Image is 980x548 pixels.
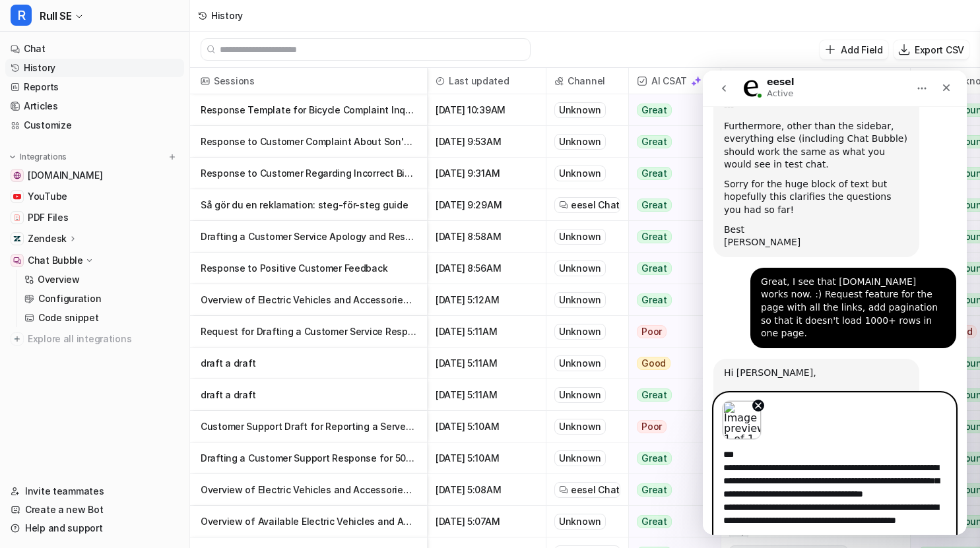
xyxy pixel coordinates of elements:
span: [DATE] 5:11AM [433,316,540,348]
span: Great [637,104,672,117]
div: Unknown [554,102,606,118]
a: Reports [5,78,184,96]
button: Great [629,379,713,411]
a: Customize [5,116,184,135]
div: Unknown [554,514,606,530]
img: expand menu [8,152,17,162]
span: Great [637,483,672,497]
p: Configuration [38,292,101,305]
span: Channel [552,68,623,94]
p: draft a draft [201,348,416,379]
p: Integrations [20,152,67,162]
span: Great [637,198,672,212]
button: Good [629,348,713,379]
textarea: Message… [11,369,253,473]
iframe: Intercom live chat [703,71,967,535]
div: History [211,9,243,22]
p: Drafting a Customer Support Response for 500 Internal Server Error [201,442,416,474]
span: [DATE] 5:10AM [433,411,540,442]
span: eesel Chat [571,483,620,497]
p: Overview of Electric Vehicles and Accessories Offered [201,474,416,506]
span: [DATE] 9:53AM [433,126,540,158]
a: History [5,59,184,77]
img: YouTube [13,193,21,200]
a: eesel Chat [559,483,616,497]
button: Great [629,506,713,537]
p: Add Field [841,43,882,57]
span: [DATE] 5:11AM [433,379,540,411]
a: YouTubeYouTube [5,187,184,206]
p: Request for Drafting a Customer Service Response [201,316,416,348]
img: explore all integrations [11,332,24,346]
img: PDF Files [13,214,21,222]
button: Poor [629,316,713,348]
span: Rull SE [40,7,71,25]
span: Explore all integrations [28,328,179,350]
p: Response Template for Bicycle Complaint Inquiries [201,94,416,126]
span: Great [637,388,672,402]
span: [DATE] 8:58AM [433,221,540,253]
div: Unknown [554,260,606,276]
p: Customer Support Draft for Reporting a Server Error [201,411,416,442]
div: Image previews [11,322,253,369]
button: Export CSV [894,40,969,59]
p: Overview of Available Electric Vehicles and Accessories [201,506,416,537]
img: menu_add.svg [168,152,177,162]
div: Hi [PERSON_NAME],Thanks for the feedback! Pagination for the integrations page is a great idea, e... [11,288,216,446]
span: PDF Files [28,211,68,224]
span: [DATE] 9:31AM [433,158,540,189]
button: Poor [629,411,713,442]
img: Chat Bubble [13,257,21,264]
button: Great [629,126,713,158]
button: Great [629,474,713,506]
span: YouTube [28,190,67,203]
span: [DATE] 5:12AM [433,284,540,316]
span: Last updated [433,68,540,94]
p: draft a draft [201,379,416,411]
button: Great [629,94,713,126]
span: [DATE] 9:29AM [433,189,540,221]
p: Zendesk [28,232,67,245]
span: Great [637,262,672,275]
a: PDF FilesPDF Files [5,208,184,227]
span: Great [637,230,672,243]
button: Integrations [5,150,71,164]
a: Invite teammates [5,482,184,501]
div: Unknown [554,387,606,403]
span: R [11,5,32,26]
p: Så gör du en reklamation: steg-för-steg guide [201,189,416,221]
div: Unknown [554,355,606,371]
p: Response to Customer Complaint About Son's Cross Bike and Service [201,126,416,158]
span: Great [637,135,672,148]
p: Response to Customer Regarding Incorrect Bicycle Delivery and Return Process [201,158,416,189]
div: Unknown [554,292,606,308]
img: Zendesk [13,235,21,243]
div: Unknown [554,324,606,340]
span: Great [637,452,672,465]
button: Great [629,442,713,474]
a: Configuration [19,289,184,308]
a: Articles [5,97,184,115]
a: eesel Chat [559,198,616,212]
span: [DATE] 8:56AM [433,253,540,284]
span: Great [637,293,672,307]
h2: Actions [742,68,777,94]
span: Good [637,357,670,370]
span: AI CSAT [634,68,715,94]
span: Great [637,167,672,180]
img: Image preview 1 of 1 [19,330,59,369]
div: Hi [PERSON_NAME], Thanks for the feedback! Pagination for the integrations page is a great idea, ... [21,296,206,439]
img: eeselChat [559,485,568,495]
p: Chat Bubble [28,254,83,267]
a: Help and support [5,519,184,537]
